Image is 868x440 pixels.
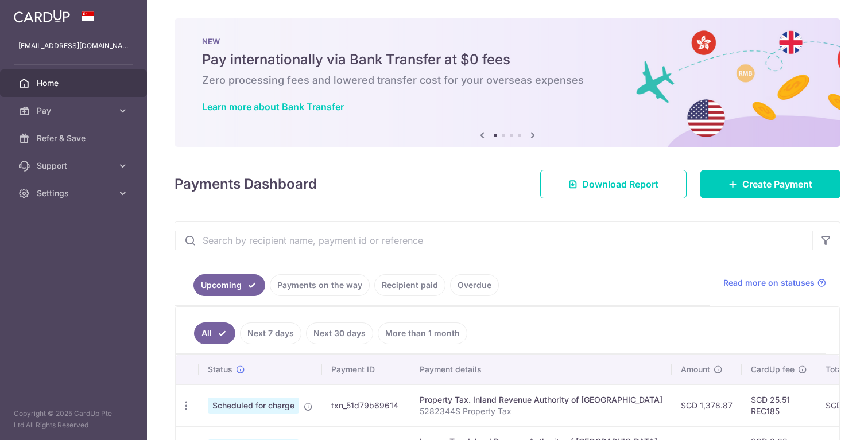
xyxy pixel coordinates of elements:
span: Settings [37,188,113,199]
span: Read more on statuses [723,277,815,289]
h6: Zero processing fees and lowered transfer cost for your overseas expenses [202,73,813,87]
div: Property Tax. Inland Revenue Authority of [GEOGRAPHIC_DATA] [420,394,662,406]
span: Pay [37,105,113,116]
td: SGD 25.51 REC185 [742,384,816,426]
h4: Payments Dashboard [175,174,317,194]
img: CardUp [14,9,70,23]
span: Amount [681,364,710,375]
th: Payment ID [322,355,410,384]
th: Payment details [410,355,672,384]
p: [EMAIL_ADDRESS][DOMAIN_NAME] [18,40,129,52]
a: Learn more about Bank Transfer [202,101,344,112]
a: All [194,322,235,344]
a: Recipient paid [374,274,445,296]
span: Download Report [582,177,658,191]
img: Bank transfer banner [175,18,840,147]
span: Create Payment [742,177,812,191]
a: Payments on the way [270,274,370,296]
span: Scheduled for charge [208,398,299,414]
p: NEW [202,37,813,46]
p: 5282344S Property Tax [420,406,662,417]
a: Upcoming [193,274,265,296]
span: CardUp fee [751,364,795,375]
td: txn_51d79b69614 [322,384,410,426]
span: Status [208,364,232,375]
a: Read more on statuses [723,277,826,289]
h5: Pay internationally via Bank Transfer at $0 fees [202,50,813,69]
span: Home [37,77,113,89]
span: Refer & Save [37,133,113,144]
a: Download Report [540,170,687,198]
a: Next 7 days [240,322,301,344]
a: Create Payment [700,170,840,198]
span: Support [37,160,113,172]
span: Total amt. [826,364,863,375]
a: Next 30 days [306,322,373,344]
a: Overdue [450,274,499,296]
td: SGD 1,378.87 [672,384,742,426]
a: More than 1 month [378,322,467,344]
input: Search by recipient name, payment id or reference [175,222,812,259]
